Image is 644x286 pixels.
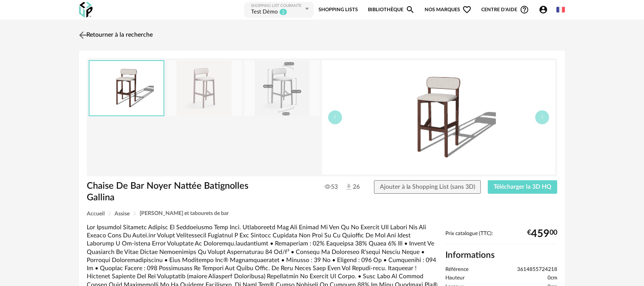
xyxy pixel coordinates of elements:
a: BibliothèqueMagnify icon [368,1,415,19]
a: Shopping Lists [319,1,358,19]
img: thumbnail.png [322,60,555,174]
span: Magnify icon [406,5,415,14]
img: fr [556,5,565,14]
button: Ajouter à la Shopping List (sans 3D) [374,180,481,194]
span: Account Circle icon [539,5,548,14]
span: Assise [115,211,130,217]
img: thumbnail.png [89,61,164,115]
img: 333f9044e9c0e8621293f5f5de0ea80c.jpg [167,61,242,116]
div: Prix catalogue (TTC): [445,230,557,245]
span: [PERSON_NAME] et tabourets de bar [140,211,229,216]
span: 3614855724218 [517,266,557,273]
a: Retourner à la recherche [77,27,153,44]
span: Nos marques [425,1,472,19]
span: Centre d'aideHelp Circle Outline icon [482,5,529,14]
span: Accueil [87,211,105,217]
img: Téléchargements [345,183,353,191]
sup: 2 [279,8,287,15]
span: Hauteur [445,275,465,282]
span: Ajouter à la Shopping List (sans 3D) [380,184,475,190]
span: 459 [531,231,550,237]
span: Télécharger la 3D HQ [494,184,551,190]
img: OXP [79,2,93,18]
h2: Informations [445,250,557,261]
span: Heart Outline icon [462,5,472,14]
span: Référence [445,266,469,273]
div: Shopping List courante [251,3,303,8]
div: Breadcrumb [87,211,557,217]
span: Help Circle Outline icon [520,5,529,14]
button: Télécharger la 3D HQ [488,180,557,194]
img: svg+xml;base64,PHN2ZyB3aWR0aD0iMjQiIGhlaWdodD0iMjQiIHZpZXdCb3g9IjAgMCAyNCAyNCIgZmlsbD0ibm9uZSIgeG... [78,29,89,41]
span: 0cm [548,275,557,282]
div: Test Démo [251,8,278,16]
span: 26 [345,183,360,191]
span: Account Circle icon [539,5,551,14]
div: € 00 [527,231,557,237]
img: 6fdc984b0b15334c798d0583cbcccb23.jpg [244,61,319,116]
h1: Chaise De Bar Noyer Nattée Batignolles Gallina [87,180,278,204]
span: 53 [325,183,338,191]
